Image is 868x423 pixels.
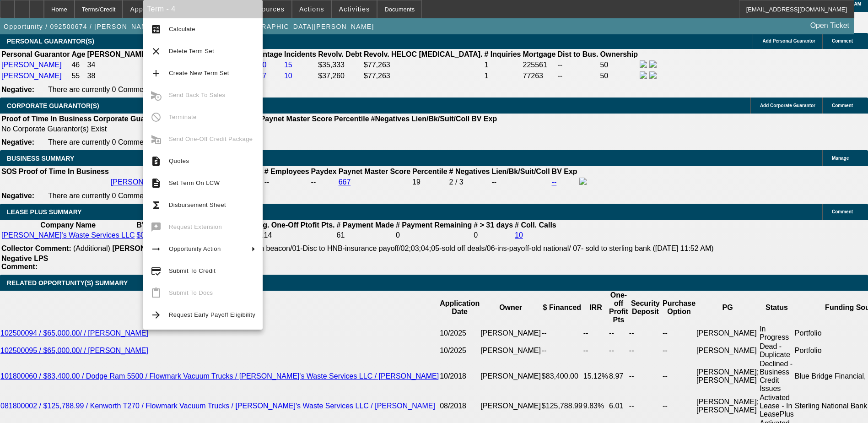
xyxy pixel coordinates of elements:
[552,168,577,175] b: BV Exp
[484,50,521,58] b: # Inquiries
[480,325,541,342] td: [PERSON_NAME]
[136,221,162,229] b: BV Exp
[264,178,270,186] span: --
[541,325,583,342] td: --
[48,86,242,93] span: There are currently 0 Comments entered on this opportunity
[662,342,696,359] td: --
[253,231,335,240] td: 17.14
[0,347,148,354] a: 102500095 / $65,000.00/ / [PERSON_NAME]
[759,359,794,393] td: Declined - Business Credit Issues
[169,311,255,318] span: Request Early Payoff Eligibility
[662,291,696,325] th: Purchase Option
[284,61,292,69] a: 15
[558,50,598,58] b: Dist to Bus.
[832,103,853,108] span: Comment
[609,393,629,419] td: 6.01
[93,115,166,123] b: Corporate Guarantor
[151,68,162,79] mat-icon: add
[71,71,86,81] td: 55
[807,18,853,33] a: Open Ticket
[363,71,483,81] td: $77,263
[334,115,369,123] b: Percentile
[411,115,469,123] b: Lien/Bk/Suit/Coll
[449,168,490,175] b: # Negatives
[832,38,853,43] span: Comment
[169,179,220,186] span: Set Term On LCW
[1,138,34,146] b: Negative:
[264,168,309,175] b: # Employees
[832,156,849,161] span: Manage
[629,393,662,419] td: --
[662,393,696,419] td: --
[123,0,174,18] button: Application
[473,231,513,240] td: 0
[73,244,110,252] span: (Additional)
[7,102,99,109] span: CORPORATE GUARANTOR(S)
[557,71,599,81] td: --
[1,255,48,271] b: Negative LPS Comment:
[439,291,480,325] th: Application Date
[169,267,216,274] span: Submit To Credit
[541,359,583,393] td: $83,400.00
[480,291,541,325] th: Owner
[439,393,480,419] td: 08/2018
[515,221,556,229] b: # Coll. Calls
[480,393,541,419] td: [PERSON_NAME]
[649,71,657,79] img: linkedin-icon.png
[339,178,351,186] a: 667
[151,200,162,211] mat-icon: functions
[284,72,292,80] a: 10
[579,178,587,185] img: facebook-icon.png
[87,71,167,81] td: 38
[759,291,794,325] th: Status
[696,325,759,342] td: [PERSON_NAME]
[151,24,162,35] mat-icon: calculate
[515,231,523,239] a: 10
[412,168,447,175] b: Percentile
[629,342,662,359] td: --
[662,359,696,393] td: --
[583,393,609,419] td: 9.83%
[332,0,377,18] button: Activities
[583,291,609,325] th: IRR
[762,38,815,43] span: Add Personal Guarantor
[87,60,167,70] td: 34
[649,60,657,68] img: linkedin-icon.png
[0,329,148,337] a: 102500094 / $65,000.00/ / [PERSON_NAME]
[7,279,128,287] span: RELATED OPPORTUNITY(S) SUMMARY
[599,71,638,81] td: 50
[523,60,556,70] td: 225561
[491,168,550,175] b: Lien/Bk/Suit/Coll
[71,50,85,58] b: Age
[439,342,480,359] td: 10/2025
[541,291,583,325] th: $ Financed
[640,60,647,68] img: facebook-icon.png
[130,5,167,13] span: Application
[87,50,167,58] b: [PERSON_NAME]. EST
[1,61,62,69] a: [PERSON_NAME]
[169,70,229,76] span: Create New Term Set
[484,60,521,70] td: 1
[395,231,472,240] td: 0
[523,71,556,81] td: 77263
[254,50,282,58] b: Vantage
[491,177,550,187] td: --
[112,244,176,252] b: [PERSON_NAME]:
[7,208,82,216] span: LEASE PLUS SUMMARY
[1,50,70,58] b: Personal Guarantor
[480,359,541,393] td: [PERSON_NAME]
[609,359,629,393] td: 8.97
[339,5,370,13] span: Activities
[484,71,521,81] td: 1
[471,115,497,123] b: BV Exp
[364,50,483,58] b: Revolv. HELOC [MEDICAL_DATA].
[4,23,374,30] span: Opportunity / 092500674 / [PERSON_NAME]'s Waste Services LLC / [GEOGRAPHIC_DATA][PERSON_NAME]
[169,26,195,33] span: Calculate
[1,125,501,134] td: No Corporate Guarantor(s) Exist
[474,221,513,229] b: # > 31 days
[583,359,609,393] td: 15.12%
[1,86,34,93] b: Negative:
[439,325,480,342] td: 10/2025
[629,359,662,393] td: --
[169,245,221,252] span: Opportunity Action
